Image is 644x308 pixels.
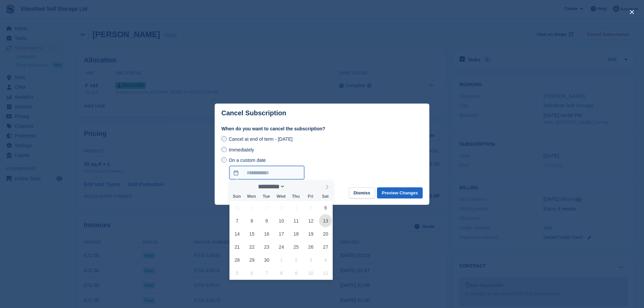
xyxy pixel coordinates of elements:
[245,201,258,214] span: September 1, 2025
[275,227,288,240] span: September 17, 2025
[627,7,637,17] button: close
[221,136,227,141] input: Cancel at end of term - [DATE]
[230,266,244,280] span: October 5, 2025
[304,266,317,280] span: October 10, 2025
[274,194,288,199] span: Wed
[304,214,317,227] span: September 12, 2025
[318,194,333,199] span: Sat
[289,253,303,266] span: October 2, 2025
[244,194,259,199] span: Mon
[303,194,318,199] span: Fri
[285,183,306,190] input: Year
[319,201,332,214] span: September 6, 2025
[230,201,244,214] span: August 31, 2025
[245,227,258,240] span: September 15, 2025
[221,125,423,132] label: When do you want to cancel the subscription?
[289,227,303,240] span: September 18, 2025
[260,253,273,266] span: September 30, 2025
[275,201,288,214] span: September 3, 2025
[245,214,258,227] span: September 8, 2025
[245,266,258,280] span: October 6, 2025
[275,240,288,253] span: September 24, 2025
[304,253,317,266] span: October 3, 2025
[229,136,292,142] span: Cancel at end of term - [DATE]
[349,187,375,198] button: Dismiss
[288,194,303,199] span: Thu
[230,214,244,227] span: September 7, 2025
[230,227,244,240] span: September 14, 2025
[260,266,273,280] span: October 7, 2025
[221,147,227,152] input: Immediately
[229,147,254,152] span: Immediately
[245,240,258,253] span: September 22, 2025
[229,158,266,163] span: On a custom date
[230,253,244,266] span: September 28, 2025
[304,227,317,240] span: September 19, 2025
[275,253,288,266] span: October 1, 2025
[259,194,274,199] span: Tue
[229,166,304,179] input: On a custom date
[304,201,317,214] span: September 5, 2025
[304,240,317,253] span: September 26, 2025
[319,266,332,280] span: October 11, 2025
[275,266,288,280] span: October 8, 2025
[245,253,258,266] span: September 29, 2025
[319,214,332,227] span: September 13, 2025
[319,240,332,253] span: September 27, 2025
[260,240,273,253] span: September 23, 2025
[230,240,244,253] span: September 21, 2025
[229,194,244,199] span: Sun
[289,214,303,227] span: September 11, 2025
[275,214,288,227] span: September 10, 2025
[260,227,273,240] span: September 16, 2025
[260,214,273,227] span: September 9, 2025
[289,266,303,280] span: October 9, 2025
[260,201,273,214] span: September 2, 2025
[289,240,303,253] span: September 25, 2025
[319,253,332,266] span: October 4, 2025
[221,109,286,117] p: Cancel Subscription
[289,201,303,214] span: September 4, 2025
[319,227,332,240] span: September 20, 2025
[377,187,423,198] button: Preview Changes
[221,157,227,163] input: On a custom date
[256,183,285,190] select: Month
